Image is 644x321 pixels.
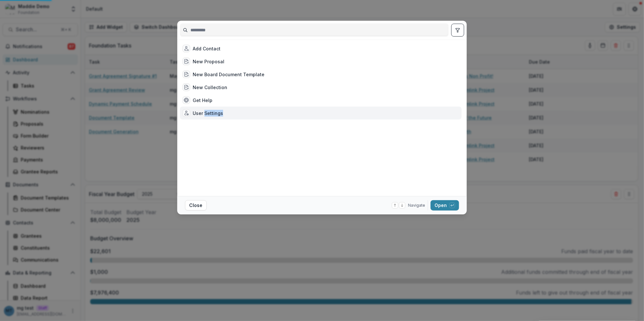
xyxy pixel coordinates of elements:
div: User Settings [193,110,223,117]
div: Add Contact [193,45,220,52]
button: Close [185,200,207,211]
div: New Collection [193,84,227,91]
button: Open [431,200,459,211]
div: New Proposal [193,58,224,65]
button: toggle filters [451,24,464,36]
span: Navigate [408,202,425,208]
div: New Board Document Template [193,71,264,78]
div: Get Help [193,97,212,104]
